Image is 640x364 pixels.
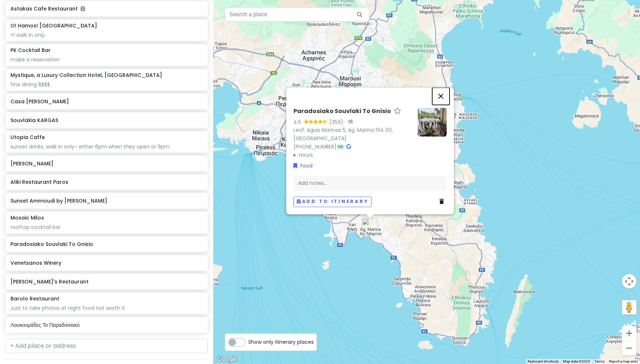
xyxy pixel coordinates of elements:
[329,118,343,126] div: (359)
[293,118,304,126] div: 4.5
[394,108,401,115] a: Star place
[594,359,605,363] a: Terms (opens in new tab)
[293,108,391,115] h6: Paradosiako Souvlaki To Gnisio
[10,117,203,123] h6: Souvlakia KARGAS
[293,151,412,159] summary: Hours
[10,72,162,78] h6: Mystique, a Luxury Collection Hotel, [GEOGRAPHIC_DATA]
[10,278,203,285] h6: [PERSON_NAME]'s Restaurant
[10,134,45,140] h6: Utopia Caffe
[338,144,343,149] i: Tripadvisor
[10,81,203,88] div: fine dining $$$$
[10,198,203,204] h6: Sunset Ammoudi by [PERSON_NAME]
[10,305,203,311] div: Just to take photos at night food not worth it
[622,300,636,315] button: Drag Pegman onto the map to open Street View
[10,214,44,221] h6: Mosaic Milos
[563,359,590,363] span: Map data ©2025
[10,47,51,53] h6: PK Cocktail Bar
[418,108,447,136] img: Picture of the place
[248,338,314,346] span: Show only itinerary places
[225,7,369,22] input: Search a place
[609,359,638,363] a: Report a map error
[343,119,353,126] div: ·
[293,196,371,207] button: Add to itinerary
[10,179,203,185] h6: Aliki Restaurant Paros
[622,274,636,289] button: Map camera controls
[293,176,447,191] div: Add notes...
[346,144,351,149] i: Google Maps
[215,355,239,364] a: Open this area in Google Maps (opens a new window)
[10,241,203,247] h6: Paradosiako Souvlaki To Gnisio
[293,127,393,142] a: Leof. Agias Marinas 5, Ag. Marina 194 00, [GEOGRAPHIC_DATA]
[10,98,203,105] h6: Casa [PERSON_NAME]
[10,5,203,12] h6: Astakas Cafe Restaurant
[10,160,203,167] h6: [PERSON_NAME]
[293,143,336,150] a: [PHONE_NUMBER]
[439,198,447,206] a: Delete place
[10,56,203,63] div: make a reservation
[10,295,59,302] h6: Barolo Restaurant
[293,108,412,159] div: ·
[81,6,85,11] i: Added to itinerary
[432,87,450,105] button: Close
[10,32,203,38] div: !!! walk in only
[215,355,239,364] img: Google
[5,339,208,353] input: + Add place or address
[10,224,203,230] div: rooftop cocktail bar
[622,326,636,341] button: Zoom in
[10,260,203,266] h6: Venetsanos Winery
[622,341,636,355] button: Zoom out
[10,143,203,150] div: sunset drinks. walk in only- either 6pm when they open or 9pm
[528,359,559,364] button: Keyboard shortcuts
[10,322,203,328] h6: Λουκουμάδες Το Παραδοσιακό
[10,22,97,29] h6: O! Hamos! [GEOGRAPHIC_DATA]
[293,162,313,170] a: Food
[362,218,378,234] div: Paradosiako Souvlaki To Gnisio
